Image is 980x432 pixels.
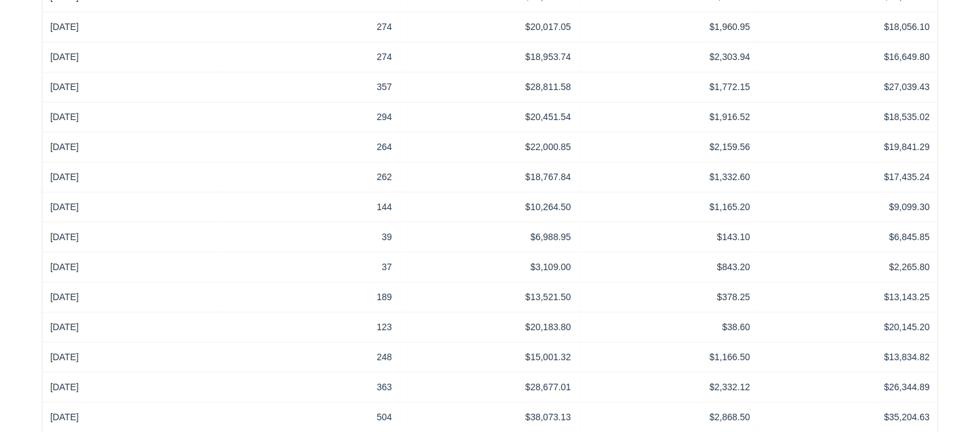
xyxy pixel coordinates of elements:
a: [DATE] [50,110,79,124]
div: $2,332.12 [587,380,750,394]
div: $17,435.24 [766,170,930,184]
div: 248 [230,350,393,364]
a: [DATE] [50,410,79,424]
div: $19,841.29 [766,140,930,154]
div: $10,264.50 [408,200,571,214]
div: $1,772.15 [587,80,750,94]
a: [DATE] [50,260,79,274]
div: $20,451.54 [408,110,571,124]
div: 144 [230,200,393,214]
div: $38,073.13 [408,410,571,424]
div: 39 [230,230,393,244]
div: $20,183.80 [408,320,571,334]
div: $26,344.89 [766,380,930,394]
div: $13,143.25 [766,290,930,304]
div: $18,056.10 [766,20,930,34]
div: $1,165.20 [587,200,750,214]
a: [DATE] [50,290,79,304]
div: $28,677.01 [408,380,571,394]
div: 262 [230,170,393,184]
div: $16,649.80 [766,50,930,64]
a: [DATE] [50,230,79,244]
div: 123 [230,320,393,334]
div: 274 [230,50,393,64]
div: $13,834.82 [766,350,930,364]
div: 504 [230,410,393,424]
div: $22,000.85 [408,140,571,154]
div: $143.10 [587,230,750,244]
div: $6,988.95 [408,230,571,244]
div: $9,099.30 [766,200,930,214]
div: 363 [230,380,393,394]
div: $20,017.05 [408,20,571,34]
div: $18,535.02 [766,110,930,124]
a: [DATE] [50,20,79,34]
div: 264 [230,140,393,154]
div: $3,109.00 [408,260,571,274]
div: $35,204.63 [766,410,930,424]
div: 294 [230,110,393,124]
div: 189 [230,290,393,304]
div: $28,811.58 [408,80,571,94]
div: $1,332.60 [587,170,750,184]
div: 37 [230,260,393,274]
div: $38.60 [587,320,750,334]
div: $1,916.52 [587,110,750,124]
a: [DATE] [50,80,79,94]
div: $378.25 [587,290,750,304]
div: $1,166.50 [587,350,750,364]
div: $2,868.50 [587,410,750,424]
div: $2,303.94 [587,50,750,64]
a: [DATE] [50,170,79,184]
a: [DATE] [50,50,79,64]
a: [DATE] [50,140,79,154]
div: $843.20 [587,260,750,274]
div: $1,960.95 [587,20,750,34]
div: 274 [230,20,393,34]
div: $2,265.80 [766,260,930,274]
div: $6,845.85 [766,230,930,244]
div: $18,767.84 [408,170,571,184]
div: $13,521.50 [408,290,571,304]
a: [DATE] [50,350,79,364]
a: [DATE] [50,380,79,394]
div: $27,039.43 [766,80,930,94]
a: [DATE] [50,320,79,334]
div: $15,001.32 [408,350,571,364]
div: 357 [230,80,393,94]
div: $18,953.74 [408,50,571,64]
div: $20,145.20 [766,320,930,334]
a: [DATE] [50,200,79,214]
div: $2,159.56 [587,140,750,154]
